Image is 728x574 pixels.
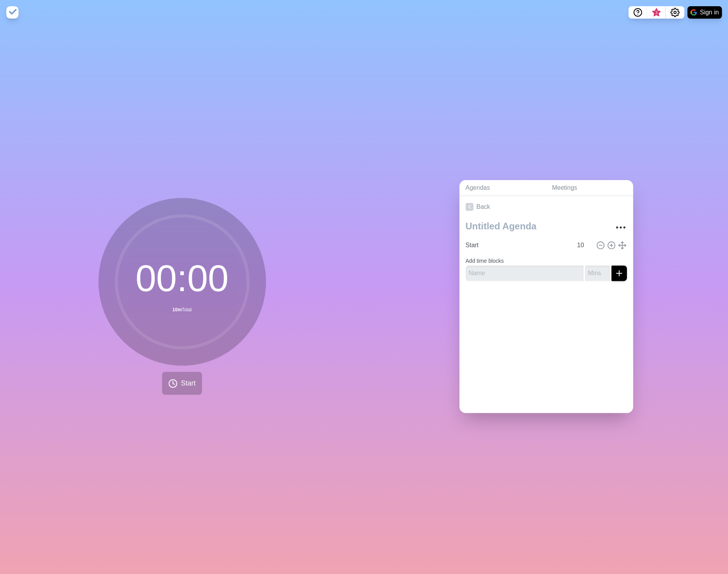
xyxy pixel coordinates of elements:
button: Help [628,6,647,19]
span: 3 [653,10,659,16]
button: More [613,220,628,235]
button: Sign in [687,6,722,19]
a: Agendas [459,180,546,196]
button: Settings [666,6,684,19]
a: Back [459,196,633,218]
button: What’s new [647,6,666,19]
input: Name [462,238,573,253]
span: Start [181,378,195,388]
input: Name [466,265,583,281]
label: Add time blocks [466,258,504,264]
input: Mins [574,238,593,253]
input: Mins [585,265,610,281]
a: Meetings [546,180,633,196]
img: timeblocks logo [6,6,19,19]
img: google logo [690,9,697,16]
button: Start [162,372,202,395]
